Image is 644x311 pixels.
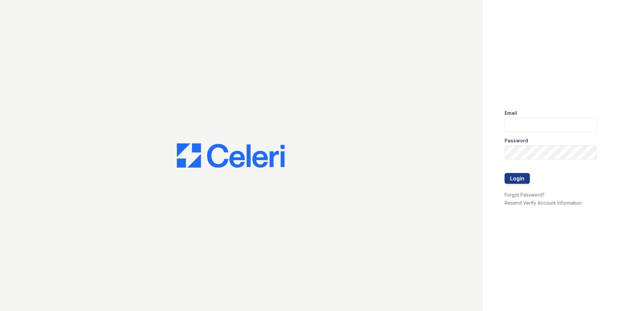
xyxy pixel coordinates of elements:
[505,173,530,184] button: Login
[177,143,285,168] img: CE_Logo_Blue-a8612792a0a2168367f1c8372b55b34899dd931a85d93a1a3d3e32e68fde9ad4.png
[505,137,528,144] label: Password
[505,192,545,198] a: Forgot Password?
[505,110,517,116] label: Email
[505,200,582,206] a: Resend Verify Account Information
